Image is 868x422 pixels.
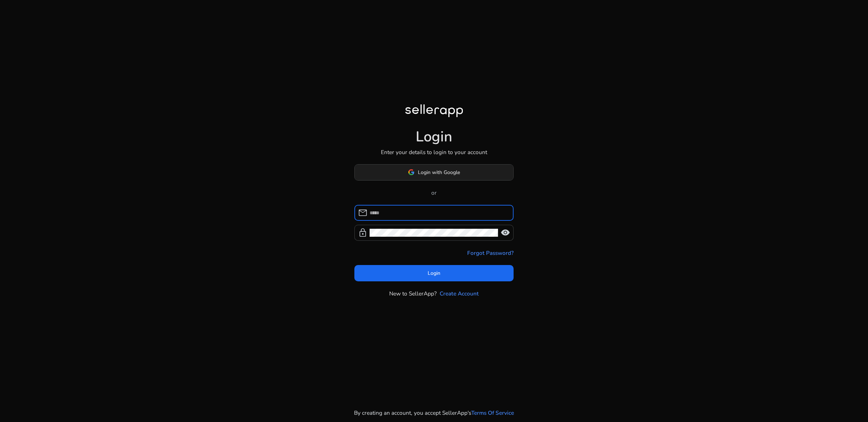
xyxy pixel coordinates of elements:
h1: Login [416,128,452,146]
button: Login with Google [354,164,514,181]
span: lock [358,228,367,237]
p: or [354,189,514,197]
a: Create Account [440,289,479,298]
button: Login [354,265,514,281]
span: visibility [501,228,510,237]
a: Terms Of Service [471,409,514,417]
p: Enter your details to login to your account [381,148,487,156]
a: Forgot Password? [467,249,514,257]
img: google-logo.svg [408,169,415,175]
span: Login with Google [418,169,460,176]
span: Login [428,269,440,277]
p: New to SellerApp? [389,289,437,298]
span: mail [358,208,367,218]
